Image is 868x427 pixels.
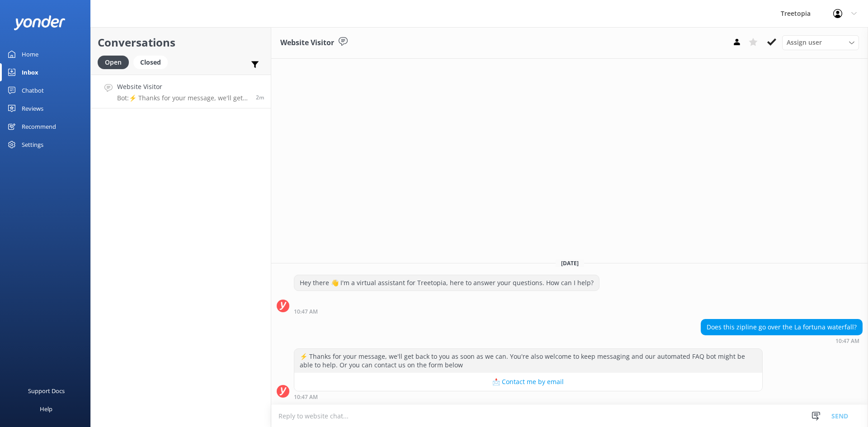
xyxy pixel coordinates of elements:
button: 📩 Contact me by email [294,373,762,391]
div: Chatbot [22,81,44,99]
a: Open [98,57,133,67]
span: Aug 30 2025 10:47am (UTC -06:00) America/Mexico_City [256,94,264,101]
strong: 10:47 AM [835,338,859,344]
h2: Conversations [98,34,264,51]
div: Settings [22,136,43,154]
h4: Website Visitor [117,82,249,92]
p: Bot: ⚡ Thanks for your message, we'll get back to you as soon as we can. You're also welcome to k... [117,94,249,102]
span: Assign user [787,38,822,47]
strong: 10:47 AM [294,309,318,314]
div: Aug 30 2025 10:47am (UTC -06:00) America/Mexico_City [294,308,599,314]
h3: Website Visitor [280,37,334,49]
div: Open [98,56,129,69]
div: Aug 30 2025 10:47am (UTC -06:00) America/Mexico_City [294,394,763,400]
a: Website VisitorBot:⚡ Thanks for your message, we'll get back to you as soon as we can. You're als... [91,75,271,108]
strong: 10:47 AM [294,394,318,400]
div: Home [22,45,38,63]
span: [DATE] [556,259,584,267]
div: Does this zipline go over the La fortuna waterfall? [701,319,862,335]
div: Help [40,400,52,418]
img: yonder-white-logo.png [14,15,66,30]
div: Inbox [22,63,38,81]
div: Support Docs [28,382,65,400]
div: Aug 30 2025 10:47am (UTC -06:00) America/Mexico_City [701,338,863,344]
a: Closed [133,57,172,67]
div: Assign User [782,35,859,50]
div: Hey there 👋 I'm a virtual assistant for Treetopia, here to answer your questions. How can I help? [294,275,599,291]
div: Reviews [22,99,43,117]
div: Closed [133,56,168,69]
div: Recommend [22,117,56,136]
div: ⚡ Thanks for your message, we'll get back to you as soon as we can. You're also welcome to keep m... [294,349,762,373]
